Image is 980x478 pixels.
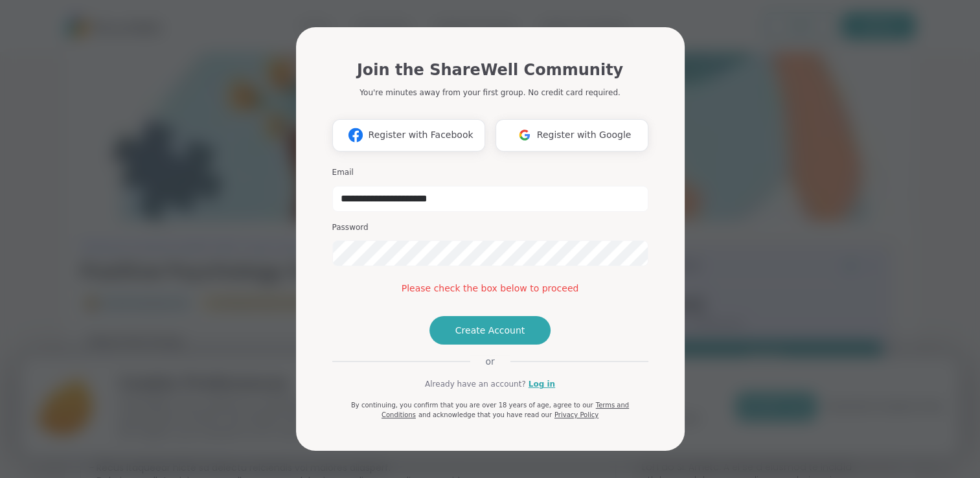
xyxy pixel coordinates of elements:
button: Register with Google [496,119,648,152]
a: Log in [529,378,555,390]
span: Already have an account? [425,378,526,390]
span: Register with Google [537,128,632,142]
h3: Password [332,222,648,233]
a: Privacy Policy [554,411,598,418]
div: Please check the box below to proceed [332,282,648,295]
img: ShareWell Logomark [343,123,368,147]
img: ShareWell Logomark [512,123,537,147]
h3: Email [332,167,648,178]
button: Register with Facebook [332,119,485,152]
span: Register with Facebook [368,128,473,142]
p: You're minutes away from your first group. No credit card required. [359,87,620,98]
span: Create Account [455,324,525,337]
span: or [470,355,510,368]
span: By continuing, you confirm that you are over 18 years of age, agree to our [351,402,593,409]
h1: Join the ShareWell Community [357,58,623,82]
button: Create Account [429,316,551,345]
span: and acknowledge that you have read our [418,411,552,418]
